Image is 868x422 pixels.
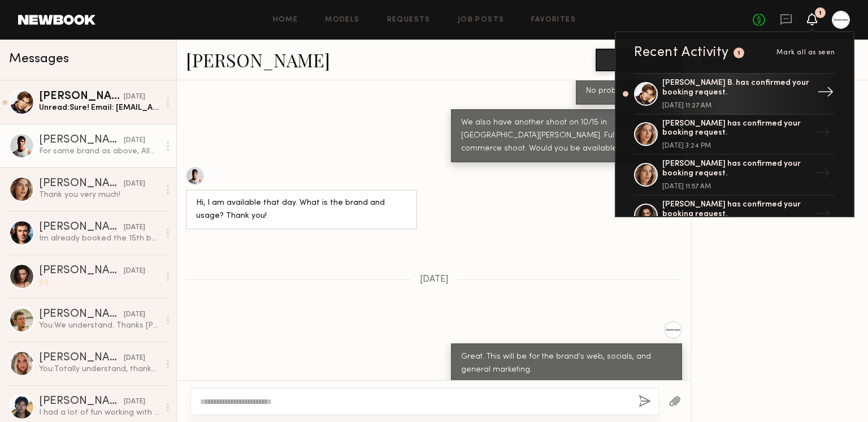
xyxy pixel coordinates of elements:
a: Requests [387,16,431,24]
button: Book model [596,49,682,71]
div: [PERSON_NAME] has confirmed your booking request. [662,119,809,139]
div: [DATE] [124,222,145,233]
div: → [813,79,839,109]
a: Home [273,16,298,24]
a: Book model [596,54,682,64]
div: [PERSON_NAME] [39,222,124,233]
a: [PERSON_NAME] B. has confirmed your booking request.[DATE] 11:27 AM→ [634,73,835,115]
div: [PERSON_NAME] [39,396,124,407]
div: [DATE] [124,353,145,364]
div: [PERSON_NAME] B. [39,91,124,102]
div: [PERSON_NAME] [39,178,124,190]
div: I had a lot of fun working with you and the team [DATE]. Thank you for the opportunity! [39,407,159,418]
div: Im already booked the 15th but can do any other day that week. Could we do 13,14, 16, or 17? Let ... [39,233,159,244]
div: [DATE] 3:24 PM [662,143,809,149]
div: [DATE] [124,135,145,146]
div: [DATE] [124,179,145,190]
div: [DATE] 11:57 AM [662,183,809,190]
div: You: We understand. Thanks [PERSON_NAME]! [39,320,159,331]
div: [PERSON_NAME] [39,309,124,320]
div: Thank you very much! [39,190,159,200]
a: [PERSON_NAME] has confirmed your booking request.→ [634,196,835,236]
div: Unread: Sure! Email: [EMAIL_ADDRESS][DOMAIN_NAME], phone: [PHONE_NUMBER] [39,102,159,113]
span: [DATE] [420,275,449,285]
div: 1 [819,10,822,16]
div: [PERSON_NAME] has confirmed your booking request. [662,160,809,179]
a: [PERSON_NAME] [186,48,330,72]
div: [PERSON_NAME] [39,352,124,364]
div: No problem, thank you! [586,85,672,98]
a: Job Posts [458,16,505,24]
div: [PERSON_NAME] has confirmed your booking request. [662,200,809,219]
div: We also have another shoot on 10/15 in [GEOGRAPHIC_DATA][PERSON_NAME]. Full day e-commerce shoot.... [461,117,672,156]
div: You: Totally understand, thanks [PERSON_NAME]! [39,364,159,374]
span: Messages [9,53,69,66]
div: 1 [737,50,741,57]
div: [DATE] [124,266,145,277]
div: → [809,160,835,190]
div: [PERSON_NAME] [39,135,124,146]
a: [PERSON_NAME] has confirmed your booking request.[DATE] 11:57 AM→ [634,155,835,196]
a: Models [325,16,359,24]
div: [DATE] 11:27 AM [662,102,809,109]
div: [DATE] [124,92,145,102]
div: [DATE] [124,309,145,320]
div: → [809,119,835,149]
div: [DATE] [124,397,145,407]
div: 🙌🏻 [39,277,159,287]
span: Mark all as seen [776,49,835,56]
a: [PERSON_NAME] has confirmed your booking request.[DATE] 3:24 PM→ [634,115,835,156]
div: For same brand as above, Allwear? And how long is the usage for? Thanks! [39,146,159,157]
a: Favorites [531,16,576,24]
div: [PERSON_NAME] [39,265,124,277]
div: Hi, I am available that day. What is the brand and usage? Thank you! [196,197,407,223]
div: Recent Activity [634,46,729,59]
div: Great. This will be for the brand's web, socials, and general marketing. [461,351,672,377]
div: → [809,201,835,230]
div: [PERSON_NAME] B. has confirmed your booking request. [662,79,809,98]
